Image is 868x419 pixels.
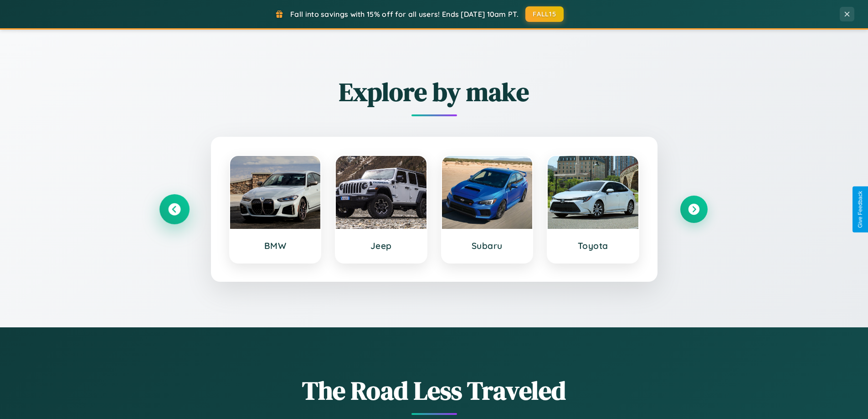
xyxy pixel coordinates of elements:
[161,74,708,109] h2: Explore by make
[451,240,524,251] h3: Subaru
[857,191,863,228] div: Give Feedback
[161,373,708,408] h1: The Road Less Traveled
[290,10,519,19] span: Fall into savings with 15% off for all users! Ends [DATE] 10am PT.
[525,6,564,22] button: FALL15
[557,240,629,251] h3: Toyota
[239,240,312,251] h3: BMW
[345,240,417,251] h3: Jeep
